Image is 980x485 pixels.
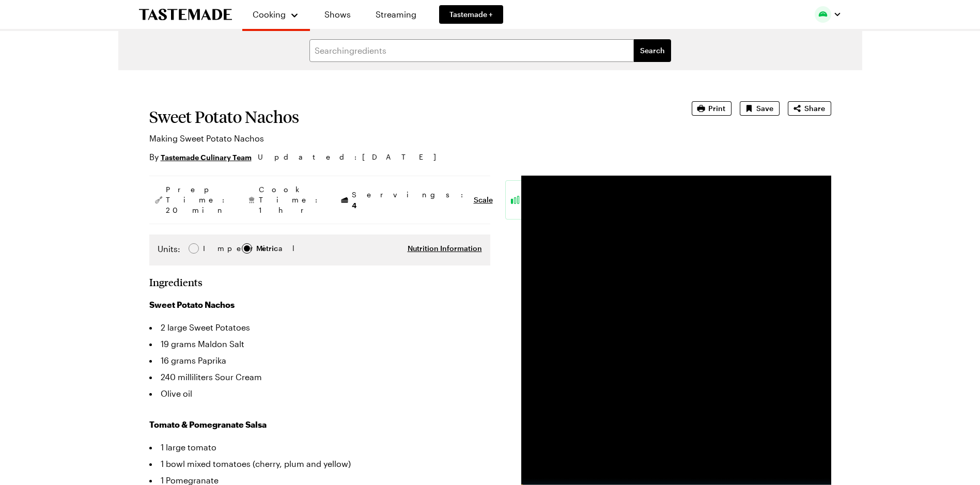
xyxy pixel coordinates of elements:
[158,243,278,257] div: Imperial Metric
[640,45,665,56] span: Search
[149,132,663,145] p: Making Sweet Potato Nachos
[149,352,490,369] li: 16 grams Paprika
[708,103,725,114] span: Print
[158,243,180,255] label: Units:
[253,4,300,25] button: Cooking
[203,243,232,254] span: Imperial
[149,439,490,456] li: 1 large tomato
[166,184,230,215] span: Prep Time: 20 min
[149,319,490,336] li: 2 large Sweet Potatoes
[692,101,732,116] button: Print
[149,107,663,126] h1: Sweet Potato Nachos
[149,299,490,311] h3: Sweet Potato Nachos
[149,456,490,472] li: 1 bowl mixed tomatoes (cherry, plum and yellow)
[408,243,482,254] button: Nutrition Information
[256,243,278,254] div: Metric
[815,6,831,23] img: Profile picture
[352,190,469,211] span: Servings:
[149,369,490,385] li: 240 milliliters Sour Cream
[756,103,773,114] span: Save
[149,151,252,163] p: By
[253,9,286,19] span: Cooking
[815,6,842,23] button: Profile picture
[258,151,446,163] span: Updated : [DATE]
[256,243,279,254] span: Metric
[149,276,203,288] h2: Ingredients
[149,385,490,402] li: Olive oil
[474,195,493,205] button: Scale
[788,101,831,116] button: Share
[449,9,493,20] span: Tastemade +
[259,184,323,215] span: Cook Time: 1 hr
[149,418,490,431] h3: Tomato & Pomegranate Salsa
[804,103,825,114] span: Share
[740,101,780,116] button: Save recipe
[149,336,490,352] li: 19 grams Maldon Salt
[161,151,252,163] a: Tastemade Culinary Team
[203,243,231,254] div: Imperial
[439,5,503,24] a: Tastemade +
[139,9,232,21] a: To Tastemade Home Page
[352,200,356,210] span: 4
[634,39,671,62] button: filters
